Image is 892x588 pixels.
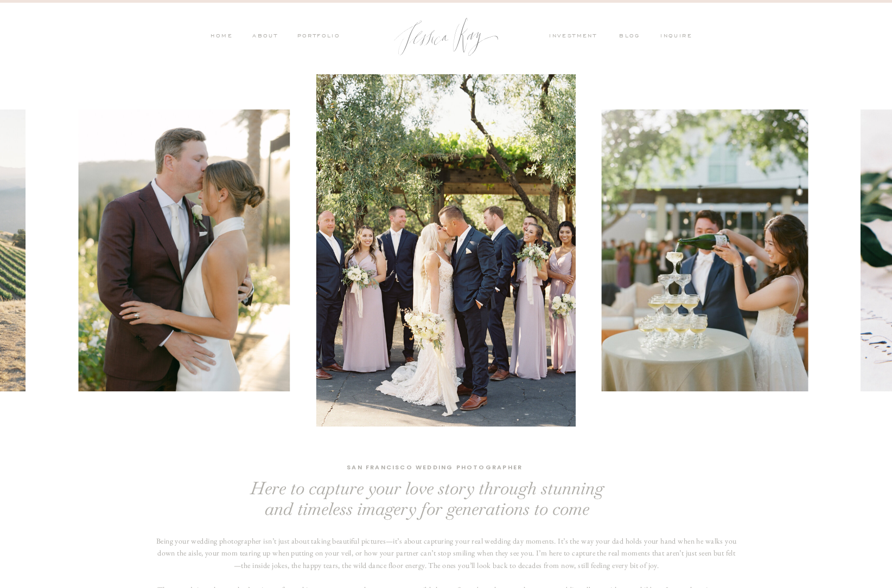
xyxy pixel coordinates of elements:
a: blog [619,32,647,42]
a: HOME [210,32,233,42]
img: A joyful moment of a bride and groom pouring champagne into a tower of glasses during their elega... [602,109,808,391]
a: investment [549,32,602,42]
a: inquire [660,32,697,42]
h1: San Francisco wedding photographer [304,462,565,474]
a: ABOUT [250,32,278,42]
img: A romantic photo of a bride and groom sharing a kiss surrounded by their bridal party at Holman R... [316,74,576,427]
h2: Here to capture your love story through stunning and timeless imagery for generations to come [244,478,609,515]
a: PORTFOLIO [295,32,340,42]
img: A couple sharing an intimate moment together at sunset during their wedding at Caymus Vineyards i... [78,109,290,391]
